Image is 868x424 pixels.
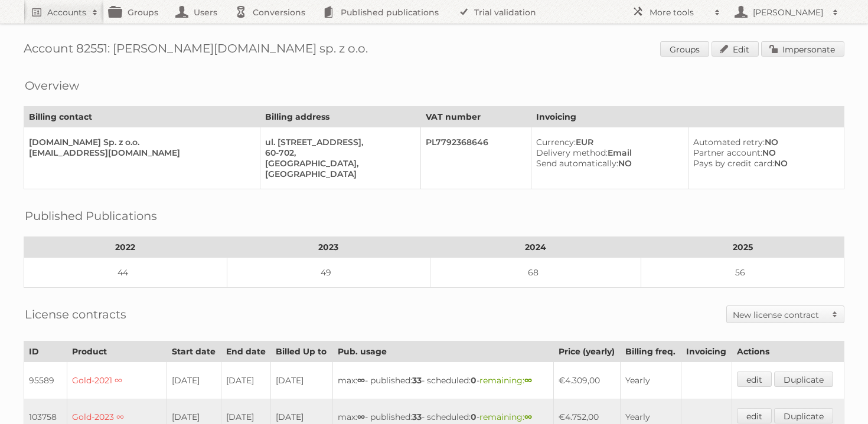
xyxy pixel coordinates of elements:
span: Toggle [826,306,844,323]
div: [GEOGRAPHIC_DATA] [265,169,411,179]
strong: ∞ [524,412,532,422]
th: Billed Up to [271,341,332,362]
th: Start date [167,341,221,362]
a: New license contract [727,306,844,323]
a: Duplicate [774,408,833,423]
a: Edit [712,41,759,57]
td: 95589 [24,362,67,399]
th: Invoicing [531,107,844,127]
a: edit [737,408,772,423]
div: ul. [STREET_ADDRESS], [265,137,411,147]
div: NO [536,158,678,169]
h1: Account 82551: [PERSON_NAME][DOMAIN_NAME] sp. z o.o. [24,41,844,59]
a: Groups [660,41,709,57]
span: Automated retry: [693,137,765,147]
div: NO [693,137,834,147]
h2: Overview [25,77,79,94]
td: [DATE] [167,362,221,399]
th: 2024 [430,237,641,258]
div: [EMAIL_ADDRESS][DOMAIN_NAME] [29,147,250,158]
strong: ∞ [357,412,365,422]
span: Partner account: [693,147,762,158]
strong: ∞ [524,375,532,386]
td: Gold-2021 ∞ [67,362,167,399]
h2: License contracts [25,305,126,323]
th: 2023 [227,237,430,258]
div: NO [693,147,834,158]
span: Pays by credit card: [693,158,774,169]
td: 68 [430,258,641,288]
h2: New license contract [733,309,826,321]
strong: 33 [412,412,422,422]
div: Email [536,147,678,158]
th: VAT number [421,107,531,127]
span: Currency: [536,137,576,147]
span: Delivery method: [536,147,608,158]
strong: 33 [412,375,422,386]
td: 49 [227,258,430,288]
div: EUR [536,137,678,147]
strong: ∞ [357,375,365,386]
span: remaining: [479,375,532,386]
td: PL7792368646 [421,127,531,189]
div: NO [693,158,834,169]
a: Impersonate [761,41,844,57]
a: edit [737,372,772,387]
th: Price (yearly) [553,341,620,362]
td: 44 [24,258,227,288]
div: [GEOGRAPHIC_DATA], [265,158,411,169]
th: Pub. usage [332,341,553,362]
th: Billing contact [24,107,260,127]
td: 56 [641,258,844,288]
td: [DATE] [271,362,332,399]
td: €4.309,00 [553,362,620,399]
h2: [PERSON_NAME] [750,6,827,18]
a: Duplicate [774,372,833,387]
td: [DATE] [221,362,271,399]
span: Send automatically: [536,158,618,169]
span: remaining: [479,412,532,422]
th: End date [221,341,271,362]
td: Yearly [620,362,681,399]
th: 2025 [641,237,844,258]
th: Actions [732,341,844,362]
th: 2022 [24,237,227,258]
div: [DOMAIN_NAME] Sp. z o.o. [29,137,250,147]
div: 60-702, [265,147,411,158]
h2: More tools [650,6,709,18]
th: Billing address [260,107,421,127]
th: Invoicing [681,341,732,362]
th: Product [67,341,167,362]
strong: 0 [471,412,477,422]
h2: Accounts [47,6,86,18]
th: Billing freq. [620,341,681,362]
th: ID [24,341,67,362]
strong: 0 [471,375,477,386]
td: max: - published: - scheduled: - [332,362,553,399]
h2: Published Publications [25,207,157,225]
